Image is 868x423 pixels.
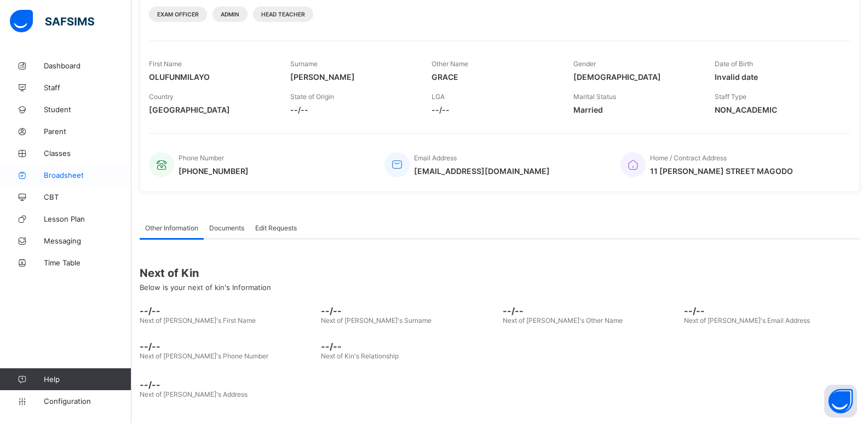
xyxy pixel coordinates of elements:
span: Staff Type [715,92,746,101]
span: Broadsheet [44,171,131,179]
span: Next of [PERSON_NAME]'s Other Name [503,316,623,325]
span: First Name [149,60,182,68]
span: CBT [44,193,131,201]
span: Next of [PERSON_NAME]'s Address [140,390,248,398]
span: Exam Officer [157,11,199,18]
span: LGA [432,92,445,101]
span: Classes [44,149,131,158]
span: Gender [573,60,596,68]
span: Country [149,92,174,101]
span: Student [44,105,131,114]
span: Configuration [44,397,131,405]
span: Head Teacher [261,11,305,18]
span: --/-- [321,305,497,316]
span: GRACE [432,72,556,82]
span: Edit Requests [255,224,297,232]
span: --/-- [684,305,860,316]
span: Staff [44,83,131,92]
span: Date of Birth [715,60,753,68]
span: Documents [209,224,244,232]
span: Time Table [44,258,131,267]
span: Below is your next of kin's Information [140,283,271,292]
span: --/-- [290,105,415,114]
span: 11 [PERSON_NAME] STREET MAGODO [650,166,793,176]
span: [PERSON_NAME] [290,72,415,82]
span: [PHONE_NUMBER] [179,166,249,176]
span: --/-- [140,379,860,390]
span: Lesson Plan [44,215,131,223]
span: Other Name [432,60,468,68]
span: Email Address [414,154,457,162]
span: Marital Status [573,92,616,101]
span: --/-- [140,305,315,316]
span: Next of Kin [140,266,860,280]
span: Next of [PERSON_NAME]'s First Name [140,316,256,325]
span: [EMAIL_ADDRESS][DOMAIN_NAME] [414,166,550,176]
img: safsims [10,10,94,33]
span: Invalid date [715,72,840,82]
span: Next of Kin's Relationship [321,352,399,360]
span: Other Information [145,224,198,232]
span: Next of [PERSON_NAME]'s Phone Number [140,352,268,360]
span: OLUFUNMILAYO [149,72,274,82]
span: Next of [PERSON_NAME]'s Surname [321,316,432,325]
span: --/-- [140,341,315,352]
span: Married [573,105,698,114]
span: Next of [PERSON_NAME]'s Email Address [684,316,810,325]
span: State of Origin [290,92,334,101]
span: --/-- [432,105,556,114]
span: [DEMOGRAPHIC_DATA] [573,72,698,82]
span: Admin [221,11,239,18]
span: Dashboard [44,61,131,70]
span: Help [44,375,131,384]
span: --/-- [321,341,497,352]
span: [GEOGRAPHIC_DATA] [149,105,274,114]
span: Phone Number [179,154,224,162]
button: Open asap [824,385,857,418]
span: Home / Contract Address [650,154,727,162]
span: --/-- [503,305,679,316]
span: Surname [290,60,318,68]
span: NON_ACADEMIC [715,105,840,114]
span: Parent [44,127,131,136]
span: Messaging [44,236,131,245]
